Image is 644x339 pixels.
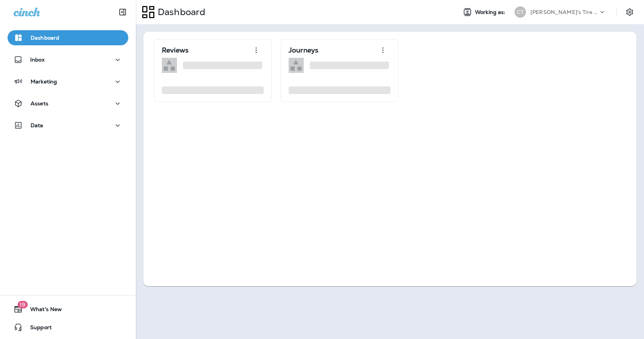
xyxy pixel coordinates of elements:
[17,301,28,308] span: 19
[30,57,45,63] p: Inbox
[8,302,128,317] button: 19What's New
[155,6,205,18] p: Dashboard
[112,5,133,20] button: Collapse Sidebar
[8,30,128,45] button: Dashboard
[8,118,128,133] button: Data
[515,6,526,18] div: CT
[23,324,52,333] span: Support
[31,122,43,128] p: Data
[8,96,128,111] button: Assets
[475,9,507,15] span: Working as:
[23,306,62,315] span: What's New
[530,9,598,15] p: [PERSON_NAME]'s Tire & Auto
[31,100,48,106] p: Assets
[289,46,318,54] p: Journeys
[623,5,636,19] button: Settings
[31,79,57,85] p: Marketing
[31,35,59,41] p: Dashboard
[162,46,189,54] p: Reviews
[8,74,128,89] button: Marketing
[8,320,128,335] button: Support
[8,52,128,67] button: Inbox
